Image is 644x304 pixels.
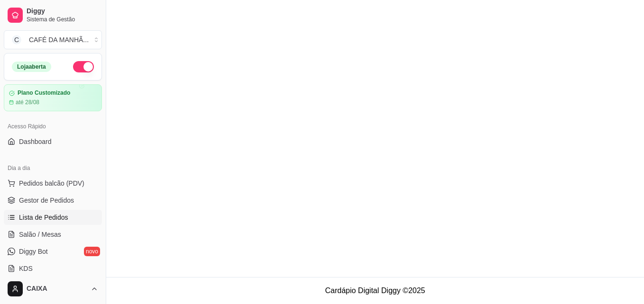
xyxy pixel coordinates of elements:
article: até 28/08 [16,98,39,106]
button: Select a team [4,30,102,49]
span: KDS [19,264,33,273]
span: Diggy Bot [19,247,48,256]
div: Dia a dia [4,161,102,176]
span: Dashboard [19,137,52,146]
div: Loja aberta [12,62,51,72]
button: Pedidos balcão (PDV) [4,176,102,191]
span: Gestor de Pedidos [19,196,74,205]
span: Lista de Pedidos [19,213,68,222]
a: Salão / Mesas [4,227,102,242]
span: Sistema de Gestão [27,16,98,23]
article: Plano Customizado [18,89,70,97]
span: Pedidos balcão (PDV) [19,179,84,188]
footer: Cardápio Digital Diggy © 2025 [106,277,644,304]
button: Alterar Status [73,61,94,72]
span: C [12,35,21,45]
a: DiggySistema de Gestão [4,4,102,27]
a: Dashboard [4,134,102,149]
a: KDS [4,261,102,276]
span: CAIXA [27,285,87,293]
a: Diggy Botnovo [4,244,102,259]
a: Gestor de Pedidos [4,193,102,208]
a: Plano Customizadoaté 28/08 [4,84,102,111]
a: Lista de Pedidos [4,210,102,225]
span: Diggy [27,7,98,16]
div: Acesso Rápido [4,119,102,134]
button: CAIXA [4,277,102,300]
div: CAFÉ DA MANHÃ ... [29,35,89,45]
span: Salão / Mesas [19,230,61,239]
